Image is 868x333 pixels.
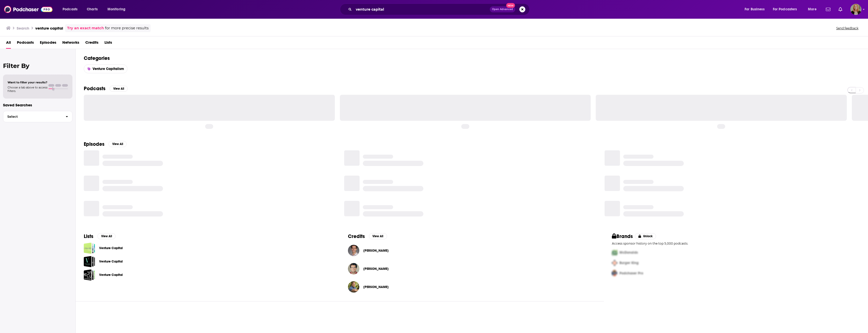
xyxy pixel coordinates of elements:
a: PodcastsView All [84,85,128,92]
button: Select [3,111,72,122]
a: Show notifications dropdown [836,5,844,14]
span: Want to filter your results? [8,81,47,84]
a: ListsView All [84,233,116,240]
a: Networks [62,38,79,49]
h3: Search [17,26,29,31]
span: Select [3,115,62,118]
h2: Brands [612,233,633,240]
a: Charts [84,5,101,13]
span: Logged in as emckenzie [850,4,861,15]
a: Episodes [40,38,56,49]
a: Venture Capital [84,256,95,267]
a: Venture Capital [99,272,123,278]
img: Mike Vernal [348,263,359,274]
a: Credits [85,38,98,49]
span: Burger King [619,261,639,265]
img: Jeremy Levine [348,245,359,256]
h3: venture capital [35,26,63,31]
button: open menu [741,5,771,13]
button: View All [369,233,387,239]
h2: Credits [348,233,365,240]
span: Charts [87,6,98,13]
a: Lists [104,38,112,49]
a: Podcasts [17,38,34,49]
span: [PERSON_NAME] [363,249,389,253]
a: Venture Capital [99,259,123,264]
button: Send feedback [835,26,860,30]
button: open menu [804,5,823,13]
button: Jeremy LevineJeremy Levine [348,243,596,259]
img: Barry Eggers [348,281,359,293]
img: Second Pro Logo [610,258,619,268]
a: CreditsView All [348,233,387,240]
span: for more precise results [105,25,149,31]
img: First Pro Logo [610,247,619,258]
span: Venture Capitalism [93,67,124,71]
span: Monitoring [107,6,125,13]
h2: Lists [84,233,93,240]
a: Venture Capital [99,245,123,251]
span: Open Advanced [492,8,513,11]
button: Mike VernalMike Vernal [348,261,596,277]
button: open menu [770,5,804,13]
button: View All [108,141,127,147]
button: Show profile menu [850,4,861,15]
button: open menu [104,5,132,13]
p: Access sponsor history on the top 5,000 podcasts. [612,242,860,245]
span: McDonalds [619,250,638,255]
span: [PERSON_NAME] [363,285,389,289]
a: Barry Eggers [363,285,389,289]
h2: Categories [84,55,860,61]
button: Barry EggersBarry Eggers [348,279,596,295]
h2: Filter By [3,62,72,69]
h2: Episodes [84,141,104,147]
span: Podchaser Pro [619,271,643,275]
input: Search podcasts, credits, & more... [354,5,490,13]
span: More [808,6,817,13]
button: open menu [59,5,84,13]
span: For Business [745,6,765,13]
span: New [506,3,515,8]
button: Open AdvancedNew [490,6,515,12]
a: Venture Capitalism [84,64,127,73]
button: View All [97,233,116,239]
h2: Podcasts [84,85,105,92]
span: For Podcasters [773,6,797,13]
img: User Profile [850,4,861,15]
a: Venture Capital [84,269,95,281]
button: View All [110,86,128,92]
span: [PERSON_NAME] [363,267,389,271]
span: Podcasts [63,6,77,13]
span: Choose a tab above to access filters. [8,86,47,93]
a: Jeremy Levine [363,249,389,253]
img: Podchaser - Follow, Share and Rate Podcasts [4,5,52,14]
img: Third Pro Logo [610,268,619,278]
a: Try an exact match [67,25,104,31]
a: Venture Capital [84,243,95,254]
p: Saved Searches [3,103,72,107]
div: Search podcasts, credits, & more... [345,4,534,15]
a: Show notifications dropdown [824,5,832,14]
button: Unlock [635,233,656,239]
a: Mike Vernal [363,267,389,271]
a: All [6,38,11,49]
a: EpisodesView All [84,141,127,147]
